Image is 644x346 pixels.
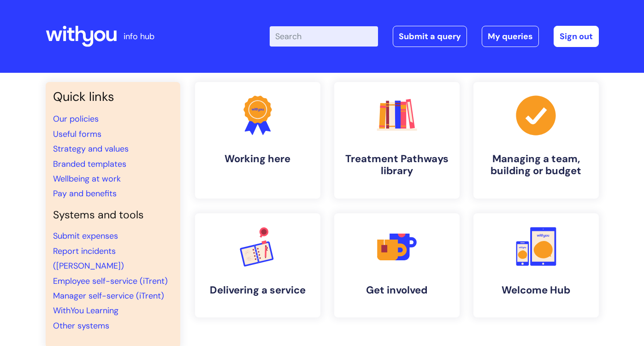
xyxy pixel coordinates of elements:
[481,284,591,296] h4: Welcome Hub
[202,284,313,296] h4: Delivering a service
[53,113,99,124] a: Our policies
[53,246,124,271] a: Report incidents ([PERSON_NAME])
[53,143,129,154] a: Strategy and values
[202,153,313,165] h4: Working here
[53,230,118,241] a: Submit expenses
[53,158,126,170] a: Branded templates
[195,82,320,199] a: Working here
[482,26,539,47] a: My queries
[393,26,467,47] a: Submit a query
[554,26,599,47] a: Sign out
[334,82,460,199] a: Treatment Pathways library
[53,129,101,140] a: Useful forms
[342,153,452,177] h4: Treatment Pathways library
[473,82,599,199] a: Managing a team, building or budget
[270,26,599,47] div: | -
[53,276,168,287] a: Employee self-service (iTrent)
[481,153,591,177] h4: Managing a team, building or budget
[124,29,154,44] p: info hub
[53,209,173,222] h4: Systems and tools
[53,173,121,184] a: Wellbeing at work
[53,188,117,199] a: Pay and benefits
[473,213,599,317] a: Welcome Hub
[270,26,378,47] input: Search
[53,290,164,301] a: Manager self-service (iTrent)
[53,320,109,331] a: Other systems
[53,89,173,104] h3: Quick links
[195,213,320,317] a: Delivering a service
[342,284,452,296] h4: Get involved
[334,213,460,317] a: Get involved
[53,305,118,316] a: WithYou Learning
